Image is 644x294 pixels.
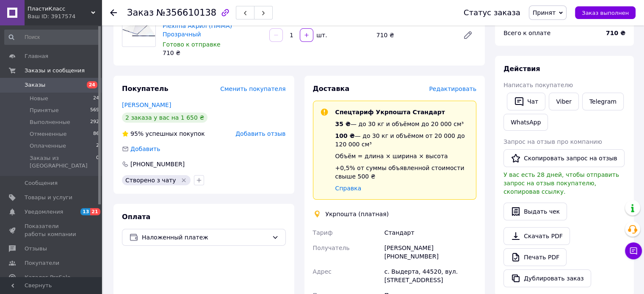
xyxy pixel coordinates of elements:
[30,95,48,102] span: Новые
[142,233,268,242] span: Наложенный платеж
[25,81,45,89] span: Заказы
[30,142,66,150] span: Оплаченные
[582,10,629,16] span: Заказ выполнен
[235,130,285,137] span: Добавить отзыв
[180,177,187,184] svg: Удалить метку
[156,8,216,18] span: №356610138
[335,132,355,139] span: 100 ₴
[110,8,117,17] div: Вернуться назад
[122,22,155,39] img: Оргстекло 4мм 300х1000 Plexima Акрил (ПММА) Прозрачный
[30,118,70,126] span: Выполненные
[163,41,221,48] span: Готово к отправке
[30,107,59,114] span: Принятые
[503,248,567,266] a: Печать PDF
[323,210,391,218] div: Укрпошта (платная)
[90,208,100,215] span: 21
[122,85,168,93] span: Покупатель
[122,129,205,138] div: успешных покупок
[4,30,100,45] input: Поиск
[25,245,47,253] span: Отзывы
[335,185,362,192] a: Справка
[507,93,545,110] button: Чат
[96,142,99,150] span: 2
[25,194,72,201] span: Товары и услуги
[130,160,185,168] div: [PHONE_NUMBER]
[28,13,102,20] div: Ваш ID: 3917574
[503,114,548,131] a: WhatsApp
[28,5,91,13] span: ПластиКласс
[503,149,625,167] button: Скопировать запрос на отзыв
[383,225,478,240] div: Стандарт
[30,154,96,170] span: Заказы из [GEOGRAPHIC_DATA]
[335,132,470,148] div: — до 30 кг и объёмом от 20 000 до 120 000 см³
[429,85,476,92] span: Редактировать
[25,52,48,60] span: Главная
[87,81,97,88] span: 24
[90,118,99,126] span: 292
[93,130,99,138] span: 86
[127,8,154,18] span: Заказ
[163,49,263,57] div: 710 ₴
[93,95,99,102] span: 24
[625,242,642,259] button: Чат с покупателем
[125,177,176,184] span: Створено з чату
[314,31,328,39] div: шт.
[533,9,556,16] span: Принят
[575,6,636,19] button: Заказ выполнен
[335,164,470,181] div: +0,5% от суммы объявленной стоимости свыше 500 ₴
[335,152,470,160] div: Объём = длина × ширина × высота
[163,14,242,38] a: Оргстекло 4мм 300х1000 Plexima Акрил (ПММА) Прозрачный
[503,269,591,287] button: Дублировать заказ
[335,109,445,115] span: Спецтариф Укрпошта Стандарт
[313,229,333,236] span: Тариф
[30,130,66,138] span: Отмененные
[335,121,351,127] span: 35 ₴
[25,259,59,267] span: Покупатели
[503,65,540,73] span: Действия
[503,171,619,195] span: У вас есть 28 дней, чтобы отправить запрос на отзыв покупателю, скопировав ссылку.
[503,30,550,36] span: Всего к оплате
[503,227,570,245] a: Скачать PDF
[313,245,350,251] span: Получатель
[549,93,578,110] a: Viber
[606,30,625,36] b: 710 ₴
[80,208,90,215] span: 13
[122,213,150,221] span: Оплата
[383,264,478,288] div: с. Выдерта, 44520, вул. [STREET_ADDRESS]
[313,268,332,275] span: Адрес
[383,240,478,264] div: [PERSON_NAME] [PHONE_NUMBER]
[220,85,285,92] span: Сменить покупателя
[503,138,602,145] span: Запрос на отзыв про компанию
[464,8,520,17] div: Статус заказа
[25,223,78,238] span: Показатели работы компании
[96,154,99,170] span: 0
[459,27,476,44] a: Редактировать
[503,82,573,88] span: Написать покупателю
[373,29,456,41] div: 710 ₴
[25,274,70,281] span: Каталог ProSale
[503,203,567,220] button: Выдать чек
[335,120,470,128] div: — до 30 кг и объёмом до 20 000 см³
[122,113,207,123] div: 2 заказа у вас на 1 650 ₴
[122,102,171,108] a: [PERSON_NAME]
[582,93,624,110] a: Telegram
[25,67,85,74] span: Заказы и сообщения
[130,130,144,137] span: 95%
[25,208,63,216] span: Уведомления
[90,107,99,114] span: 569
[25,179,58,187] span: Сообщения
[313,85,350,93] span: Доставка
[130,146,160,152] span: Добавить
